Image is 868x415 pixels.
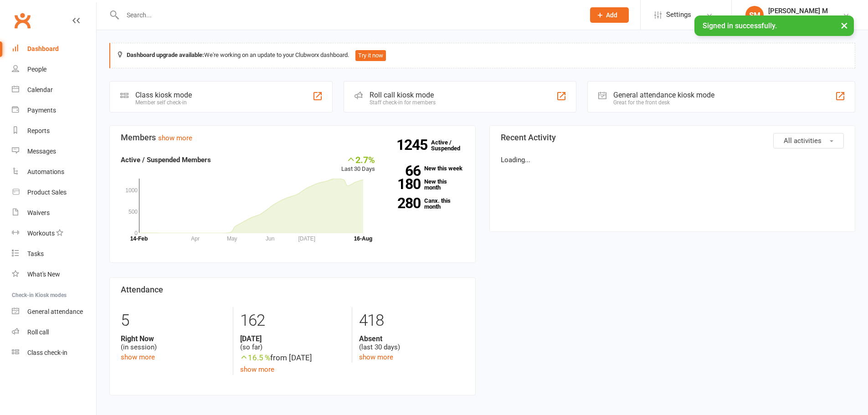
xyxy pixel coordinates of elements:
h3: Recent Activity [501,133,844,142]
a: show more [158,134,192,142]
div: Dashboard [27,45,59,52]
div: Workouts [27,230,55,237]
div: Payments [27,107,56,114]
a: People [12,59,96,80]
a: show more [359,353,393,361]
strong: 1245 [396,138,431,152]
a: Clubworx [11,9,34,32]
div: from [DATE] [240,352,345,364]
a: Workouts [12,223,96,244]
div: (last 30 days) [359,334,464,352]
strong: Right Now [121,334,226,343]
a: Calendar [12,80,96,100]
div: Calendar [27,86,53,93]
div: General attendance [27,308,83,315]
a: Tasks [12,244,96,264]
a: Dashboard [12,39,96,59]
span: 16.5 % [240,353,270,362]
div: Automations [27,168,64,175]
div: General attendance kiosk mode [613,91,714,99]
div: (so far) [240,334,345,352]
div: 5 [121,307,226,334]
a: Roll call [12,322,96,343]
div: Product Sales [27,189,67,196]
a: 1245Active / Suspended [431,133,471,158]
div: Last 30 Days [341,154,375,174]
div: [GEOGRAPHIC_DATA] [768,15,830,23]
a: Product Sales [12,182,96,203]
a: Class kiosk mode [12,343,96,363]
div: [PERSON_NAME] M [768,7,830,15]
span: Add [606,11,617,19]
a: Waivers [12,203,96,223]
a: Reports [12,121,96,141]
p: Loading... [501,154,844,165]
a: Payments [12,100,96,121]
div: Great for the front desk [613,99,714,106]
div: Staff check-in for members [370,99,436,106]
h3: Members [121,133,464,142]
button: Add [590,7,629,23]
strong: Absent [359,334,464,343]
div: 418 [359,307,464,334]
a: 66New this week [389,165,464,171]
a: General attendance kiosk mode [12,302,96,322]
div: 2.7% [341,154,375,164]
div: Class check-in [27,349,67,356]
button: All activities [773,133,844,149]
div: Waivers [27,209,50,216]
input: Search... [120,9,578,21]
div: 162 [240,307,345,334]
div: People [27,66,46,73]
div: We're working on an update to your Clubworx dashboard. [109,43,855,68]
a: Messages [12,141,96,162]
span: Signed in successfully. [703,21,777,30]
strong: 280 [389,196,421,210]
div: What's New [27,271,60,278]
div: Reports [27,127,50,134]
a: What's New [12,264,96,285]
div: Messages [27,148,56,155]
a: 280Canx. this month [389,198,464,210]
a: Automations [12,162,96,182]
div: Class kiosk mode [135,91,192,99]
div: Roll call kiosk mode [370,91,436,99]
span: All activities [784,137,822,145]
button: Try it now [355,50,386,61]
div: Tasks [27,250,44,257]
a: show more [121,353,155,361]
strong: 180 [389,177,421,191]
strong: 66 [389,164,421,178]
div: Roll call [27,328,49,336]
a: show more [240,365,274,374]
span: Settings [666,5,691,25]
button: × [836,15,853,35]
strong: Dashboard upgrade available: [127,51,204,58]
h3: Attendance [121,285,464,294]
div: (in session) [121,334,226,352]
div: SM [745,6,764,24]
div: Member self check-in [135,99,192,106]
strong: Active / Suspended Members [121,156,211,164]
strong: [DATE] [240,334,345,343]
a: 180New this month [389,179,464,190]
